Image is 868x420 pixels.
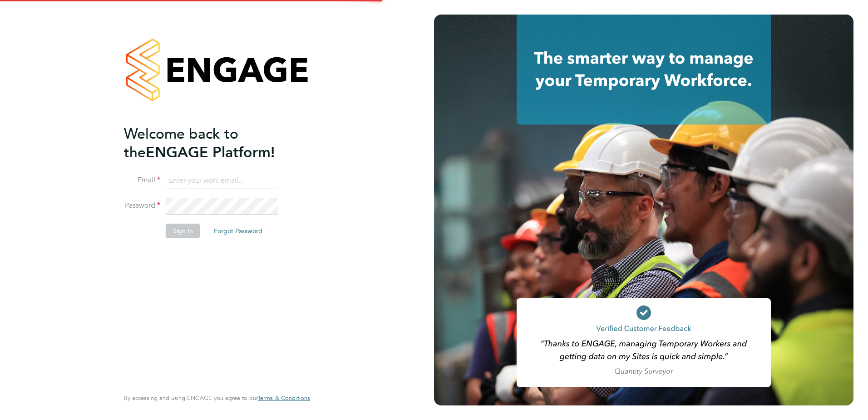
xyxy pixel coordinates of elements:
[166,224,200,238] button: Sign In
[124,125,238,161] span: Welcome back to the
[166,173,278,189] input: Enter your work email...
[124,394,310,402] span: By accessing and using ENGAGE you agree to our
[124,175,160,185] label: Email
[124,125,301,162] h2: ENGAGE Platform!
[207,224,270,238] button: Forgot Password
[124,201,160,210] label: Password
[258,395,310,402] a: Terms & Conditions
